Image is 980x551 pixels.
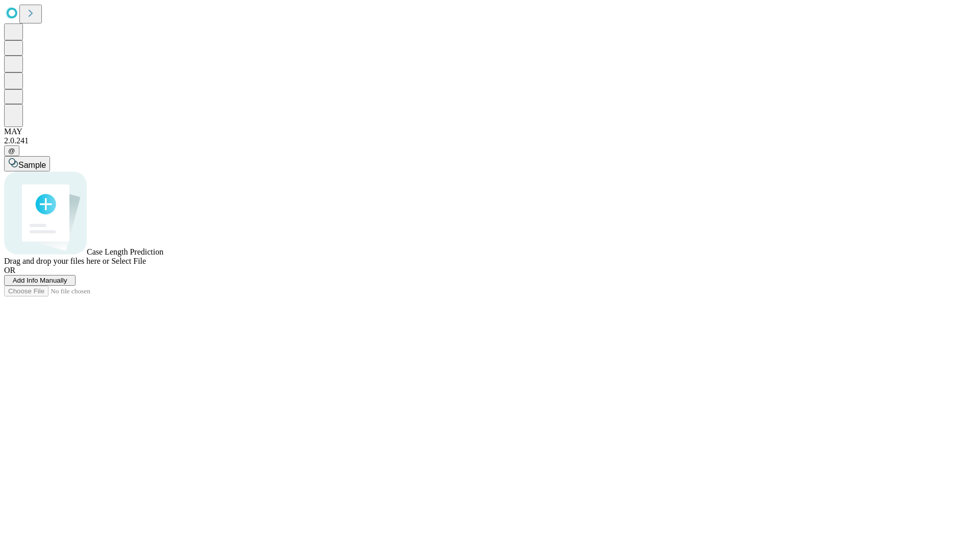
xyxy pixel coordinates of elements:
button: @ [4,145,19,156]
span: Select File [111,257,146,265]
button: Add Info Manually [4,275,76,286]
span: Add Info Manually [13,277,67,284]
button: Sample [4,156,50,171]
span: @ [8,147,15,155]
span: OR [4,266,15,274]
div: 2.0.241 [4,136,976,145]
span: Sample [18,161,46,169]
div: MAY [4,127,976,136]
span: Case Length Prediction [87,247,163,256]
span: Drag and drop your files here or [4,257,109,265]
